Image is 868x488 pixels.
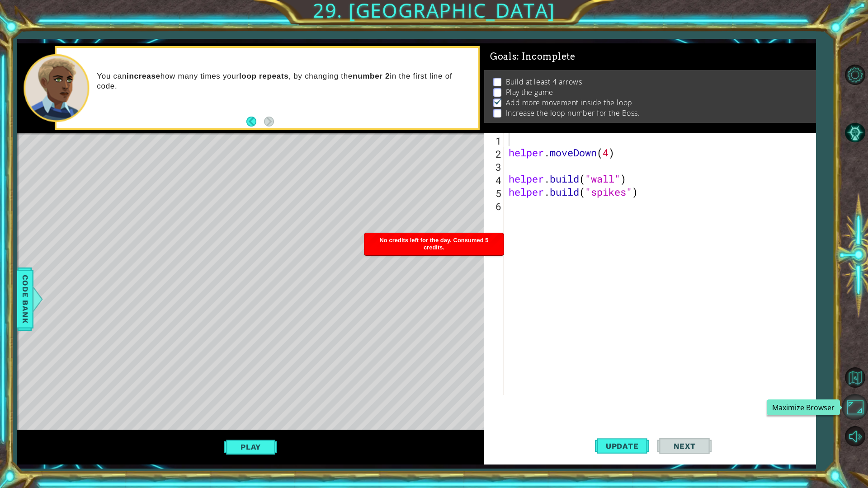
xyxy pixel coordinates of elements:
[224,438,277,455] button: Play
[506,108,640,118] p: Increase the loop number for the Boss.
[493,98,502,105] img: Check mark for checkbox
[842,364,868,390] button: Back to Map
[490,51,576,62] span: Goals
[127,72,160,80] strong: increase
[486,147,504,160] div: 2
[246,117,264,127] button: Back
[97,71,471,91] p: You can how many times your , by changing the in the first line of code.
[517,51,575,62] span: : Incomplete
[842,119,868,145] button: AI Hint
[486,174,504,187] div: 4
[506,87,553,97] p: Play the game
[486,160,504,174] div: 3
[239,72,289,80] strong: loop repeats
[842,394,868,420] button: Maximize Browser
[842,423,868,449] button: Mute
[842,61,868,88] button: Level Options
[486,187,504,200] div: 5
[506,77,582,87] p: Build at least 4 arrows
[665,441,705,450] span: Next
[657,429,712,462] button: Next
[767,399,840,415] div: Maximize Browser
[18,272,33,327] span: Code Bank
[379,237,488,251] span: No credits left for the day. Consumed 5 credits.
[486,134,504,147] div: 1
[597,441,648,450] span: Update
[595,429,649,462] button: Update
[353,72,390,80] strong: number 2
[264,117,274,127] button: Next
[506,98,632,108] p: Add more movement inside the loop
[842,363,868,393] a: Back to Map
[486,200,504,213] div: 6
